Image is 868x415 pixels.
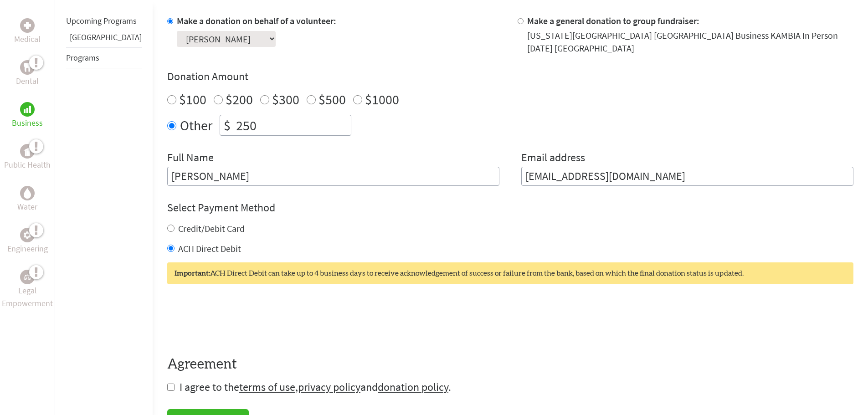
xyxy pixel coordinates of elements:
[521,167,853,186] input: Your Email
[365,91,399,108] label: $1000
[234,115,351,135] input: Enter Amount
[66,31,142,47] li: Panama
[24,147,31,156] img: Public Health
[16,75,39,87] p: Dental
[226,91,253,108] label: $200
[180,115,212,136] label: Other
[318,91,346,108] label: $500
[167,150,214,167] label: Full Name
[24,188,31,198] img: Water
[20,60,35,75] div: Dental
[167,69,853,84] h4: Donation Amount
[20,228,35,242] div: Engineering
[70,32,142,42] a: [GEOGRAPHIC_DATA]
[12,102,43,129] a: BusinessBusiness
[24,63,31,72] img: Dental
[167,262,853,284] div: ACH Direct Debit can take up to 4 business days to receive acknowledgement of success or failure ...
[66,11,142,31] li: Upcoming Programs
[167,356,853,373] h4: Agreement
[7,242,48,255] p: Engineering
[180,380,451,394] span: I agree to the , and .
[527,15,699,26] label: Make a general donation to group fundraiser:
[66,52,99,63] a: Programs
[20,102,35,117] div: Business
[24,22,31,29] img: Medical
[4,144,51,171] a: Public HealthPublic Health
[521,150,585,167] label: Email address
[220,115,234,135] div: $
[167,200,853,215] h4: Select Payment Method
[66,47,142,68] li: Programs
[239,380,295,394] a: terms of use
[20,186,35,200] div: Water
[24,106,31,113] img: Business
[175,270,210,277] strong: Important:
[14,33,41,46] p: Medical
[17,200,37,213] p: Water
[178,223,245,234] label: Credit/Debit Card
[2,270,53,310] a: Legal EmpowermentLegal Empowerment
[167,167,499,186] input: Enter Full Name
[272,91,299,108] label: $300
[179,91,206,108] label: $100
[177,15,336,26] label: Make a donation on behalf of a volunteer:
[298,380,360,394] a: privacy policy
[178,243,241,254] label: ACH Direct Debit
[167,302,306,338] iframe: reCAPTCHA
[24,274,31,280] img: Legal Empowerment
[2,284,53,310] p: Legal Empowerment
[12,117,43,129] p: Business
[17,186,37,213] a: WaterWater
[20,270,35,284] div: Legal Empowerment
[66,15,137,26] a: Upcoming Programs
[7,228,48,255] a: EngineeringEngineering
[14,18,41,46] a: MedicalMedical
[4,159,51,171] p: Public Health
[24,231,31,239] img: Engineering
[16,60,39,87] a: DentalDental
[527,29,853,55] div: [US_STATE][GEOGRAPHIC_DATA] [GEOGRAPHIC_DATA] Business KAMBIA In Person [DATE] [GEOGRAPHIC_DATA]
[20,18,35,33] div: Medical
[20,144,35,159] div: Public Health
[378,380,448,394] a: donation policy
